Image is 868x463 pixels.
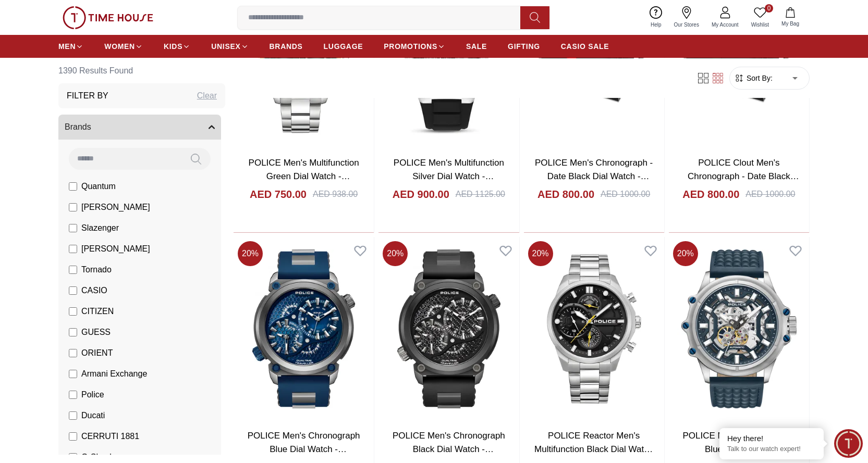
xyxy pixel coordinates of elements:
p: Talk to our watch expert! [727,445,816,454]
span: BRANDS [270,41,303,52]
a: POLICE Clout Men's Chronograph - Date Black Dial Watch - PEWGO0052401-SET [688,158,799,208]
input: Slazenger [69,224,77,232]
span: Sort By: [744,73,773,83]
button: Brands [58,115,221,140]
a: SALE [466,37,487,56]
span: UNISEX [211,41,240,52]
span: Slazenger [81,222,119,234]
span: GUESS [81,326,111,339]
input: CITIZEN [69,307,77,316]
a: POLICE Men's Multifunction Silver Dial Watch - PEWGQ0071902 [394,158,504,194]
button: My Bag [775,5,805,30]
span: Armani Exchange [81,368,147,380]
span: Police [81,389,104,401]
span: CERRUTI 1881 [81,430,139,443]
span: 20 % [673,241,698,266]
h4: AED 750.00 [250,187,307,202]
span: MEN [58,41,76,52]
h4: AED 800.00 [682,187,739,202]
input: ORIENT [69,349,77,357]
a: UNISEX [211,37,248,56]
a: POLICE Men's Chronograph - Date Black Dial Watch - PEWGO0052402-SET [535,158,653,194]
div: AED 1000.00 [601,188,650,201]
a: POLICE Men's Multifunction Green Dial Watch - PEWJK2204108 [249,158,359,194]
a: BRANDS [270,37,303,56]
input: Police [69,391,77,399]
a: 0Wishlist [745,4,775,31]
div: AED 1125.00 [456,188,505,201]
a: Our Stores [668,4,705,31]
img: POLICE Men's Chronograph Blue Dial Watch - PEWGE1601803 [669,237,809,421]
span: ORIENT [81,347,113,359]
span: 20 % [383,241,408,266]
img: POLICE Men's Chronograph Black Dial Watch - PEWGM0071802 [378,237,519,421]
input: Quantum [69,182,77,191]
a: WOMEN [104,37,143,56]
a: MEN [58,37,83,56]
span: Wishlist [747,21,773,29]
span: My Account [707,21,743,29]
input: Tornado [69,266,77,274]
span: My Bag [777,20,803,28]
a: PROMOTIONS [384,37,445,56]
a: GIFTING [508,37,540,56]
span: PROMOTIONS [384,41,437,52]
a: Help [644,4,668,31]
div: Clear [197,90,217,102]
h6: 1390 Results Found [58,58,225,83]
span: [PERSON_NAME] [81,243,150,255]
input: [PERSON_NAME] [69,203,77,211]
h4: AED 800.00 [537,187,594,202]
span: WOMEN [104,41,135,52]
div: AED 938.00 [313,188,358,201]
span: Ducati [81,409,105,422]
span: CITIZEN [81,305,114,318]
a: CASIO SALE [561,37,609,56]
img: POLICE Reactor Men's Multifunction Black Dial Watch - PEWGK0039204 [524,237,664,421]
span: Our Stores [670,21,703,29]
input: G-Shock [69,453,77,461]
img: POLICE Men's Chronograph Blue Dial Watch - PEWGM0071803 [234,237,374,421]
span: CASIO [81,284,107,297]
span: Quantum [81,180,116,193]
div: AED 1000.00 [745,188,795,201]
input: Armani Exchange [69,370,77,378]
span: SALE [466,41,487,52]
span: [PERSON_NAME] [81,201,150,214]
a: LUGGAGE [324,37,363,56]
span: GIFTING [508,41,540,52]
span: CASIO SALE [561,41,609,52]
h4: AED 900.00 [393,187,449,202]
span: 0 [765,4,773,12]
input: Ducati [69,411,77,420]
button: Sort By: [734,73,773,83]
span: Tornado [81,264,112,276]
input: CERRUTI 1881 [69,432,77,441]
span: 20 % [238,241,263,266]
span: 20 % [528,241,553,266]
span: LUGGAGE [324,41,363,52]
input: [PERSON_NAME] [69,245,77,253]
input: CASIO [69,286,77,295]
img: ... [63,6,153,29]
span: Brands [65,121,91,133]
a: KIDS [164,37,190,56]
h3: Filter By [67,90,108,102]
div: Hey there! [727,433,816,444]
div: Chat Widget [834,429,863,458]
span: Help [646,21,666,29]
span: KIDS [164,41,182,52]
input: GUESS [69,328,77,336]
